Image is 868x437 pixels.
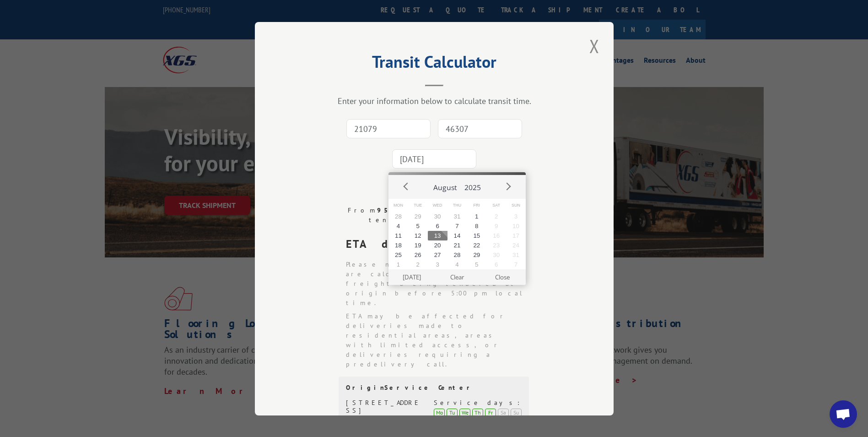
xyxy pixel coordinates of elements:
div: ETA date is [346,236,530,252]
button: 12 [408,231,428,240]
button: 11 [388,231,408,240]
button: 6 [486,260,506,269]
button: 30 [486,250,506,260]
button: 4 [388,221,408,231]
button: 3 [428,260,447,269]
div: Mo [434,408,445,416]
span: Fri [467,199,486,212]
button: 25 [388,250,408,260]
button: 10 [506,221,526,231]
span: Tue [408,199,428,212]
button: 3 [506,212,526,221]
button: 1 [467,212,486,221]
button: August [430,175,461,196]
button: 6 [428,221,447,231]
span: Thu [447,199,467,212]
h2: Transit Calculator [301,55,568,73]
button: 15 [467,231,486,240]
button: 24 [506,240,526,250]
button: 17 [506,231,526,240]
strong: 95605 [377,206,405,214]
button: Prev [399,179,413,193]
div: Enter your information below to calculate transit time. [301,96,568,106]
div: Sa [498,408,509,416]
button: 30 [428,212,447,221]
button: [DATE] [389,269,435,285]
span: Sat [486,199,506,212]
li: Please note that ETA dates are calculated based on freight being tendered at origin before 5:00 p... [346,260,530,308]
button: 13 [428,231,447,240]
input: Dest. Zip [438,119,522,138]
button: Clear [435,269,480,285]
span: Mon [388,199,408,212]
button: 27 [428,250,447,260]
button: 5 [467,260,486,269]
button: 29 [467,250,486,260]
button: 31 [506,250,526,260]
div: Service days: [434,399,522,407]
input: Origin Zip [346,119,431,138]
span: Wed [428,199,447,212]
button: Close [480,269,525,285]
button: 21 [447,240,467,250]
div: From to . Based on a tender date of [339,206,530,225]
button: 28 [388,212,408,221]
a: Open chat [830,400,857,428]
div: Th [472,408,483,416]
button: 29 [408,212,428,221]
button: 8 [467,221,486,231]
button: 31 [447,212,467,221]
button: 14 [447,231,467,240]
button: 4 [447,260,467,269]
button: 7 [506,260,526,269]
button: 16 [486,231,506,240]
button: 19 [408,240,428,250]
input: Tender Date [392,149,476,169]
div: Origin Service Center [346,384,522,392]
button: 22 [467,240,486,250]
button: 5 [408,221,428,231]
button: 2 [408,260,428,269]
button: Next [501,179,515,193]
button: Close modal [587,33,602,59]
div: Fr [485,408,496,416]
button: 9 [486,221,506,231]
div: [STREET_ADDRESS][PERSON_NAME] [346,399,423,422]
span: Sun [506,199,526,212]
button: 28 [447,250,467,260]
button: 20 [428,240,447,250]
button: 1 [388,260,408,269]
button: 7 [447,221,467,231]
li: ETA may be affected for deliveries made to residential areas, areas with limited access, or deliv... [346,311,530,369]
div: Tu [447,408,458,416]
button: 23 [486,240,506,250]
button: 2025 [461,175,485,196]
button: 26 [408,250,428,260]
button: 2 [486,212,506,221]
button: 18 [388,240,408,250]
div: Su [511,408,522,416]
div: We [459,408,470,416]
